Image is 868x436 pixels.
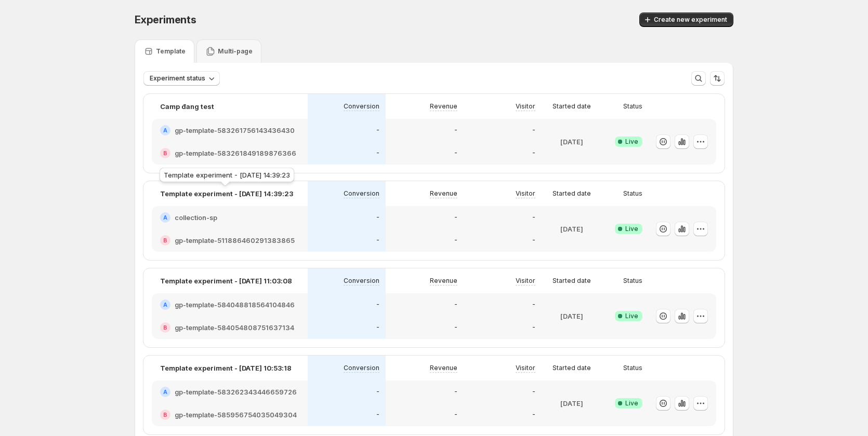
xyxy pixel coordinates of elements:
h2: collection-sp [175,212,217,223]
span: Experiments [135,13,196,26]
p: Template experiment - [DATE] 14:39:23 [160,188,293,199]
p: [DATE] [560,137,583,147]
p: Status [623,277,642,285]
p: Started date [553,277,591,285]
p: Status [623,364,642,372]
p: Visitor [516,102,535,111]
button: Create new experiment [639,12,733,27]
p: - [532,213,535,222]
p: Revenue [430,189,457,198]
p: - [532,236,535,244]
h2: gp-template-584054808751637134 [175,322,294,333]
p: Conversion [344,189,379,198]
span: Live [625,399,638,407]
p: Revenue [430,364,457,372]
p: Started date [553,189,591,198]
p: Revenue [430,102,457,111]
p: Camp đang test [160,101,214,112]
p: - [376,323,379,332]
p: - [376,236,379,244]
p: Started date [553,364,591,372]
p: [DATE] [560,311,583,321]
p: Started date [553,102,591,111]
p: - [454,126,457,134]
h2: B [163,324,167,331]
p: - [376,149,379,157]
h2: B [163,150,167,156]
p: - [454,388,457,396]
p: - [454,411,457,419]
p: Visitor [516,364,535,372]
p: - [376,213,379,222]
p: Visitor [516,189,535,198]
p: - [454,149,457,157]
p: - [532,301,535,309]
p: Revenue [430,277,457,285]
p: Multi-page [218,47,253,56]
span: Live [625,225,638,233]
p: - [454,236,457,244]
p: [DATE] [560,224,583,234]
p: - [454,213,457,222]
p: Conversion [344,102,379,111]
p: Template [156,47,186,56]
p: - [532,411,535,419]
p: - [454,323,457,332]
p: - [532,388,535,396]
p: - [376,301,379,309]
p: - [454,301,457,309]
p: Status [623,102,642,111]
p: Status [623,189,642,198]
p: Conversion [344,277,379,285]
h2: gp-template-583261756143436430 [175,125,295,135]
p: Conversion [344,364,379,372]
span: Live [625,312,638,320]
h2: A [163,302,167,308]
p: Visitor [516,277,535,285]
p: - [532,323,535,332]
p: Template experiment - [DATE] 11:03:08 [160,276,292,286]
button: Sort the results [710,71,725,86]
h2: B [163,237,167,243]
span: Experiment status [150,74,205,83]
h2: gp-template-583261849189876366 [175,148,296,158]
p: - [376,126,379,134]
p: Template experiment - [DATE] 10:53:18 [160,363,292,373]
p: - [376,411,379,419]
h2: gp-template-585956754035049304 [175,410,297,420]
h2: A [163,389,167,395]
button: Experiment status [143,71,220,86]
h2: gp-template-584048818564104846 [175,299,295,310]
h2: gp-template-583262343446659726 [175,387,297,397]
p: - [532,149,535,157]
p: - [376,388,379,396]
h2: A [163,214,167,221]
span: Live [625,138,638,146]
p: - [532,126,535,134]
h2: A [163,127,167,133]
h2: B [163,412,167,418]
span: Create new experiment [654,16,727,24]
h2: gp-template-511886460291383865 [175,235,295,246]
p: [DATE] [560,398,583,408]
